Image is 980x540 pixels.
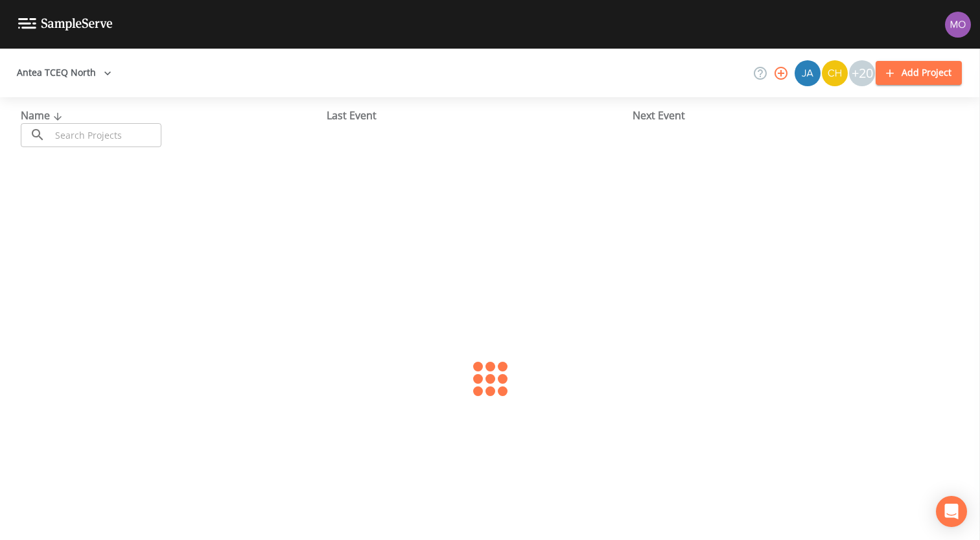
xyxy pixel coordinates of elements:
[849,60,875,86] div: +20
[794,60,821,86] div: James Whitmire
[51,123,161,147] input: Search Projects
[795,60,821,86] img: 2e773653e59f91cc345d443c311a9659
[936,496,967,527] div: Open Intercom Messenger
[12,61,117,85] button: Antea TCEQ North
[822,60,848,86] img: c74b8b8b1c7a9d34f67c5e0ca157ed15
[18,18,113,30] img: logo
[821,60,848,86] div: Charles Medina
[633,108,939,123] div: Next Event
[876,61,962,85] button: Add Project
[327,108,633,123] div: Last Event
[945,12,971,38] img: 4e251478aba98ce068fb7eae8f78b90c
[21,108,65,123] span: Name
